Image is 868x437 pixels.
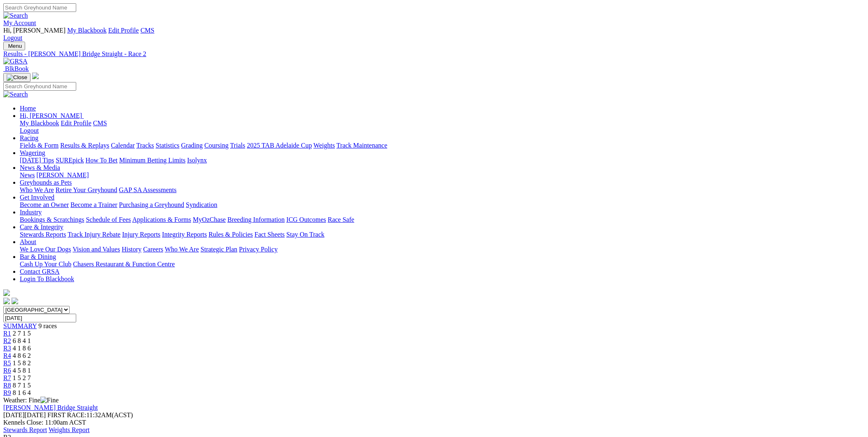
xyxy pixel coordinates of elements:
[3,82,76,91] input: Search
[13,330,31,337] span: 2 7 1 5
[20,172,865,179] div: News & Media
[20,149,45,156] a: Wagering
[20,261,865,268] div: Bar & Dining
[119,201,184,208] a: Purchasing a Greyhound
[3,345,11,352] span: R3
[3,322,37,329] span: SUMMARY
[3,289,10,296] img: logo-grsa-white.png
[32,73,39,79] img: logo-grsa-white.png
[3,404,98,411] a: [PERSON_NAME] Bridge Straight
[47,411,86,418] span: FIRST RACE:
[3,65,29,72] a: BlkBook
[239,246,278,253] a: Privacy Policy
[230,142,245,149] a: Trials
[143,246,163,253] a: Careers
[187,157,207,164] a: Isolynx
[20,223,63,230] a: Care & Integrity
[70,201,117,208] a: Become a Trainer
[38,322,57,329] span: 9 races
[286,231,324,238] a: Stay On Track
[60,142,109,149] a: Results & Replays
[20,134,38,141] a: Racing
[36,172,89,179] a: [PERSON_NAME]
[20,120,59,127] a: My Blackbook
[3,58,28,65] img: GRSA
[20,105,36,112] a: Home
[3,27,66,34] span: Hi, [PERSON_NAME]
[20,194,54,201] a: Get Involved
[40,397,58,404] img: Fine
[20,127,39,134] a: Logout
[20,120,865,134] div: Hi, [PERSON_NAME]
[20,186,54,193] a: Who We Are
[3,314,76,322] input: Select date
[3,352,11,359] span: R4
[13,389,31,396] span: 8 1 6 4
[20,231,865,238] div: Care & Integrity
[3,34,22,41] a: Logout
[3,12,28,19] img: Search
[3,382,11,389] a: R8
[7,74,27,81] img: Close
[227,216,285,223] a: Breeding Information
[3,337,11,344] a: R2
[13,359,31,367] span: 1 5 8 2
[13,337,31,344] span: 6 8 4 1
[3,73,30,82] button: Toggle navigation
[3,389,11,396] a: R9
[3,426,47,433] a: Stewards Report
[20,231,66,238] a: Stewards Reports
[204,142,229,149] a: Coursing
[20,164,60,171] a: News & Media
[328,216,354,223] a: Race Safe
[20,246,71,253] a: We Love Our Dogs
[165,246,199,253] a: Who We Are
[93,120,107,127] a: CMS
[12,298,18,304] img: twitter.svg
[47,411,133,418] span: 11:32AM(ACST)
[56,186,117,193] a: Retire Your Greyhound
[20,275,74,282] a: Login To Blackbook
[73,261,175,268] a: Chasers Restaurant & Function Centre
[181,142,203,149] a: Grading
[3,359,11,367] a: R5
[20,112,82,119] span: Hi, [PERSON_NAME]
[8,43,22,49] span: Menu
[286,216,326,223] a: ICG Outcomes
[67,27,107,34] a: My Blackbook
[20,179,72,186] a: Greyhounds as Pets
[111,142,135,149] a: Calendar
[314,142,335,149] a: Weights
[13,352,31,359] span: 4 8 6 2
[3,330,11,337] a: R1
[255,231,285,238] a: Fact Sheets
[132,216,191,223] a: Applications & Forms
[3,397,58,404] span: Weather: Fine
[3,298,10,304] img: facebook.svg
[208,231,253,238] a: Rules & Policies
[247,142,312,149] a: 2025 TAB Adelaide Cup
[3,42,25,50] button: Toggle navigation
[3,419,865,426] div: Kennels Close: 11:00am ACST
[3,91,28,98] img: Search
[20,268,59,275] a: Contact GRSA
[20,157,54,164] a: [DATE] Tips
[140,27,154,34] a: CMS
[3,411,25,418] span: [DATE]
[3,27,865,42] div: My Account
[3,411,46,418] span: [DATE]
[73,246,120,253] a: Vision and Values
[13,382,31,389] span: 8 7 1 5
[56,157,84,164] a: SUREpick
[20,253,56,260] a: Bar & Dining
[20,112,84,119] a: Hi, [PERSON_NAME]
[3,3,76,12] input: Search
[3,50,865,58] div: Results - [PERSON_NAME] Bridge Straight - Race 2
[20,142,865,149] div: Racing
[122,231,160,238] a: Injury Reports
[86,157,118,164] a: How To Bet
